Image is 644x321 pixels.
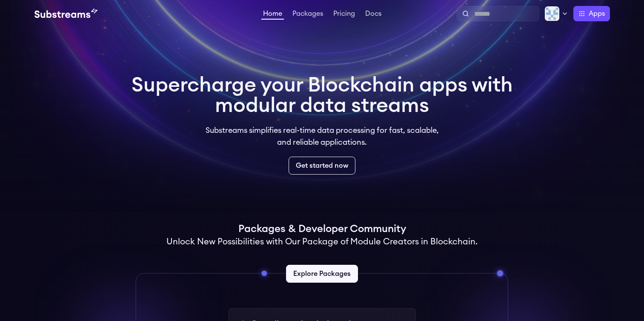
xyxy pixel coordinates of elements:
a: Pricing [332,10,357,19]
img: Substream's logo [34,9,97,19]
h2: Unlock New Possibilities with Our Package of Module Creators in Blockchain. [166,236,478,248]
a: Docs [364,10,383,19]
span: Apps [589,9,605,19]
a: Explore Packages [286,265,358,283]
p: Substreams simplifies real-time data processing for fast, scalable, and reliable applications. [200,124,445,148]
a: Packages [291,10,325,19]
img: Profile [544,6,560,21]
h1: Packages & Developer Community [238,222,406,236]
a: Get started now [289,157,355,175]
h1: Supercharge your Blockchain apps with modular data streams [132,75,513,116]
a: Home [261,10,284,20]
